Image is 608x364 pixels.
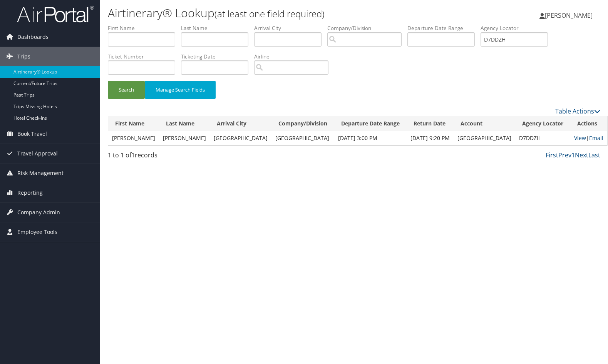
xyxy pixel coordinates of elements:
[17,183,43,202] span: Reporting
[131,151,135,159] span: 1
[181,53,254,60] label: Ticketing Date
[407,24,481,32] label: Departure Date Range
[334,116,407,131] th: Departure Date Range: activate to sort column ascending
[539,4,600,27] a: [PERSON_NAME]
[108,150,222,164] div: 1 to 1 of records
[17,27,49,47] span: Dashboards
[515,131,570,145] td: D7DDZH
[570,116,607,131] th: Actions
[589,134,603,142] a: Email
[454,116,515,131] th: Account: activate to sort column ascending
[254,53,334,60] label: Airline
[254,24,327,32] label: Arrival City
[407,131,454,145] td: [DATE] 9:20 PM
[545,11,593,20] span: [PERSON_NAME]
[17,222,57,242] span: Employee Tools
[159,116,210,131] th: Last Name: activate to sort column ascending
[574,134,586,142] a: View
[108,5,436,21] h1: Airtinerary® Lookup
[407,116,454,131] th: Return Date: activate to sort column ascending
[145,81,216,99] button: Manage Search Fields
[17,5,94,23] img: airportal-logo.png
[159,131,210,145] td: [PERSON_NAME]
[558,151,571,159] a: Prev
[17,144,58,163] span: Travel Approval
[214,7,325,20] small: (at least one field required)
[210,131,271,145] td: [GEOGRAPHIC_DATA]
[546,151,558,159] a: First
[108,24,181,32] label: First Name
[570,131,607,145] td: |
[271,131,334,145] td: [GEOGRAPHIC_DATA]
[481,24,554,32] label: Agency Locator
[108,53,181,60] label: Ticket Number
[210,116,271,131] th: Arrival City: activate to sort column ascending
[515,116,570,131] th: Agency Locator: activate to sort column ascending
[571,151,575,159] a: 1
[108,116,159,131] th: First Name: activate to sort column ascending
[108,81,145,99] button: Search
[181,24,254,32] label: Last Name
[334,131,407,145] td: [DATE] 3:00 PM
[271,116,334,131] th: Company/Division
[555,107,600,115] a: Table Actions
[575,151,588,159] a: Next
[454,131,515,145] td: [GEOGRAPHIC_DATA]
[108,131,159,145] td: [PERSON_NAME]
[17,164,64,183] span: Risk Management
[327,24,407,32] label: Company/Division
[17,203,60,222] span: Company Admin
[17,47,30,66] span: Trips
[588,151,600,159] a: Last
[17,124,47,144] span: Book Travel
